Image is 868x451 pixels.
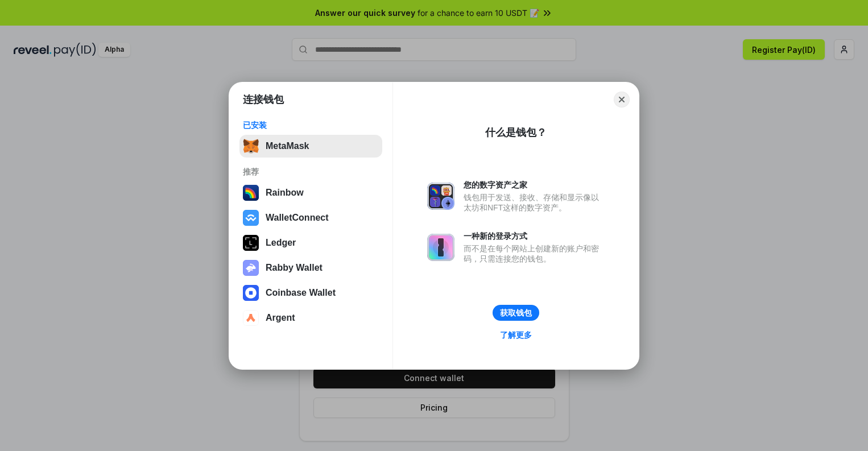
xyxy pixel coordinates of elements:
img: svg+xml,%3Csvg%20fill%3D%22none%22%20height%3D%2233%22%20viewBox%3D%220%200%2035%2033%22%20width%... [243,138,259,154]
div: Coinbase Wallet [266,288,336,298]
button: 获取钱包 [493,305,539,321]
div: MetaMask [266,141,309,151]
div: Argent [266,313,295,323]
div: Rainbow [266,188,304,198]
div: 推荐 [243,167,379,177]
button: WalletConnect [239,206,382,229]
img: svg+xml,%3Csvg%20width%3D%22120%22%20height%3D%22120%22%20viewBox%3D%220%200%20120%20120%22%20fil... [243,185,259,201]
button: Rainbow [239,181,382,204]
a: 了解更多 [493,328,539,342]
button: MetaMask [239,135,382,158]
div: 您的数字资产之家 [464,180,605,190]
button: Close [614,92,630,107]
div: Rabby Wallet [266,263,323,273]
div: 钱包用于发送、接收、存储和显示像以太坊和NFT这样的数字资产。 [464,192,605,213]
button: Coinbase Wallet [239,282,382,304]
div: 了解更多 [500,330,532,340]
img: svg+xml,%3Csvg%20width%3D%2228%22%20height%3D%2228%22%20viewBox%3D%220%200%2028%2028%22%20fill%3D... [243,210,259,226]
img: svg+xml,%3Csvg%20width%3D%2228%22%20height%3D%2228%22%20viewBox%3D%220%200%2028%2028%22%20fill%3D... [243,285,259,301]
div: 什么是钱包？ [485,126,547,139]
img: svg+xml,%3Csvg%20xmlns%3D%22http%3A%2F%2Fwww.w3.org%2F2000%2Fsvg%22%20fill%3D%22none%22%20viewBox... [243,260,259,276]
div: Ledger [266,238,296,248]
img: svg+xml,%3Csvg%20width%3D%2228%22%20height%3D%2228%22%20viewBox%3D%220%200%2028%2028%22%20fill%3D... [243,310,259,326]
div: 已安装 [243,120,379,130]
div: 而不是在每个网站上创建新的账户和密码，只需连接您的钱包。 [464,243,605,264]
div: 一种新的登录方式 [464,231,605,241]
button: Rabby Wallet [239,256,382,279]
img: svg+xml,%3Csvg%20xmlns%3D%22http%3A%2F%2Fwww.w3.org%2F2000%2Fsvg%22%20fill%3D%22none%22%20viewBox... [427,234,454,261]
div: 获取钱包 [500,308,532,318]
button: Argent [239,307,382,329]
img: svg+xml,%3Csvg%20xmlns%3D%22http%3A%2F%2Fwww.w3.org%2F2000%2Fsvg%22%20width%3D%2228%22%20height%3... [243,235,259,251]
h1: 连接钱包 [243,93,284,106]
img: svg+xml,%3Csvg%20xmlns%3D%22http%3A%2F%2Fwww.w3.org%2F2000%2Fsvg%22%20fill%3D%22none%22%20viewBox... [427,183,454,210]
button: Ledger [239,231,382,254]
div: WalletConnect [266,213,329,223]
